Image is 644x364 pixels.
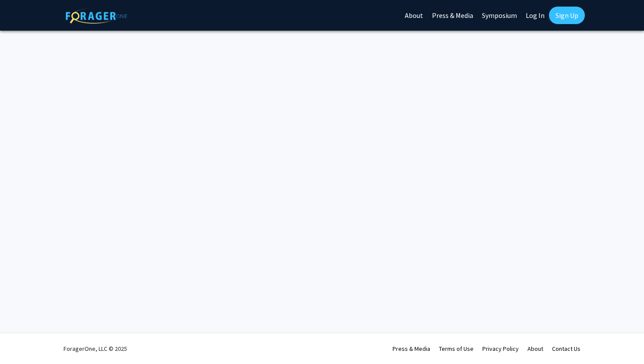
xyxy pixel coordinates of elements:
a: Contact Us [552,345,580,353]
a: Sign Up [549,7,585,24]
a: Terms of Use [439,345,474,353]
img: ForagerOne Logo [66,8,127,24]
div: ForagerOne, LLC © 2025 [64,333,127,364]
a: Privacy Policy [482,345,519,353]
a: Press & Media [393,345,430,353]
a: About [527,345,543,353]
